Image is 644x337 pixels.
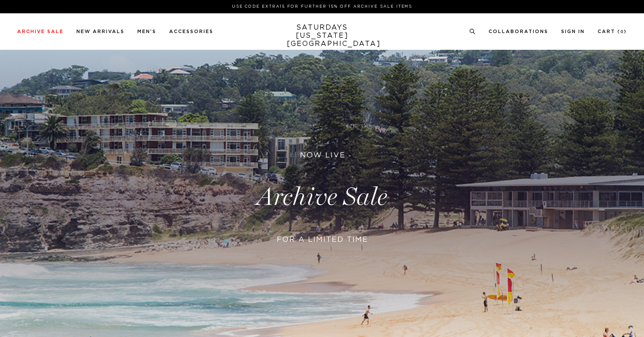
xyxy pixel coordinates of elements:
a: Men's [137,29,156,34]
small: 0 [620,30,624,34]
a: New Arrivals [76,29,125,34]
a: Sign In [561,29,585,34]
a: Archive Sale [17,29,64,34]
a: Cart (0) [598,29,627,34]
a: Accessories [169,29,213,34]
p: Use Code EXTRA15 for Further 15% Off Archive Sale Items [21,3,623,10]
a: SATURDAYS[US_STATE][GEOGRAPHIC_DATA] [287,24,358,48]
a: Collaborations [489,29,548,34]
